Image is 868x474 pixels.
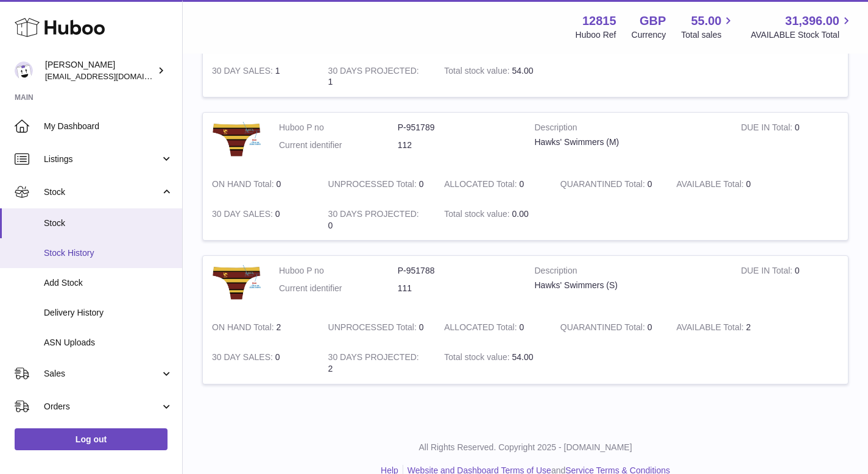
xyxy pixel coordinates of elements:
td: 0 [319,313,436,342]
div: Hawks' Swimmers (M) [535,136,723,148]
strong: Total stock value [444,209,512,222]
dt: Current identifier [279,283,398,294]
span: Stock [44,218,173,229]
strong: AVAILABLE Total [676,179,746,192]
span: 0.00 [512,209,529,219]
strong: 30 DAYS PROJECTED [328,66,419,79]
span: 54.00 [512,66,534,76]
strong: QUARANTINED Total [560,179,647,192]
strong: DUE IN Total [741,266,794,278]
span: Stock [44,186,160,198]
strong: GBP [640,13,666,29]
td: 2 [203,313,319,342]
td: 2 [319,342,436,384]
td: 1 [319,56,436,97]
span: 0 [647,179,652,189]
span: Listings [44,154,160,165]
strong: ALLOCATED Total [444,322,519,335]
td: 0 [319,199,436,241]
dd: P-951789 [398,122,517,133]
img: shophawksclub@gmail.com [15,62,33,80]
span: Sales [44,368,160,380]
strong: Total stock value [444,66,512,79]
div: Currency [632,29,666,41]
strong: 30 DAY SALES [212,352,275,365]
strong: 30 DAYS PROJECTED [328,352,419,365]
strong: DUE IN Total [741,122,794,135]
td: 0 [319,169,436,199]
td: 2 [667,313,783,342]
strong: QUARANTINED Total [560,322,647,335]
span: 0 [647,322,652,332]
td: 0 [667,169,783,199]
dt: Huboo P no [279,265,398,277]
td: 0 [732,256,848,312]
td: 0 [732,113,848,169]
dd: P-951788 [398,265,517,277]
span: ASN Uploads [44,337,173,348]
strong: Description [535,265,723,280]
div: Hawks' Swimmers (S) [535,280,723,291]
span: [EMAIL_ADDRESS][DOMAIN_NAME] [45,71,179,81]
span: AVAILABLE Stock Total [750,29,853,41]
strong: UNPROCESSED Total [328,179,419,192]
a: Log out [15,428,168,450]
span: Orders [44,401,160,412]
div: [PERSON_NAME] [45,59,155,82]
p: All Rights Reserved. Copyright 2025 - [DOMAIN_NAME] [192,442,858,453]
strong: 30 DAYS PROJECTED [328,209,419,222]
span: 54.00 [512,352,534,362]
td: 1 [203,56,319,97]
strong: ON HAND Total [212,179,277,192]
span: Add Stock [44,277,173,289]
td: 0 [203,199,319,241]
a: 31,396.00 AVAILABLE Stock Total [750,13,853,41]
td: 0 [435,169,551,199]
img: product image [212,265,261,300]
img: product image [212,122,261,157]
strong: 30 DAY SALES [212,209,275,222]
span: Total sales [681,29,735,41]
td: 0 [435,313,551,342]
strong: Total stock value [444,352,512,365]
dt: Huboo P no [279,122,398,133]
strong: ALLOCATED Total [444,179,519,192]
div: Huboo Ref [576,29,616,41]
td: 0 [203,169,319,199]
span: 31,396.00 [785,13,839,29]
strong: Description [535,122,723,136]
dd: 111 [398,283,517,294]
strong: AVAILABLE Total [676,322,746,335]
span: Delivery History [44,307,173,319]
a: 55.00 Total sales [681,13,735,41]
span: Stock History [44,247,173,259]
span: 55.00 [691,13,721,29]
span: My Dashboard [44,121,173,132]
strong: UNPROCESSED Total [328,322,419,335]
strong: 12815 [582,13,616,29]
dt: Current identifier [279,140,398,151]
dd: 112 [398,140,517,151]
strong: ON HAND Total [212,322,277,335]
strong: 30 DAY SALES [212,66,275,79]
td: 0 [203,342,319,384]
